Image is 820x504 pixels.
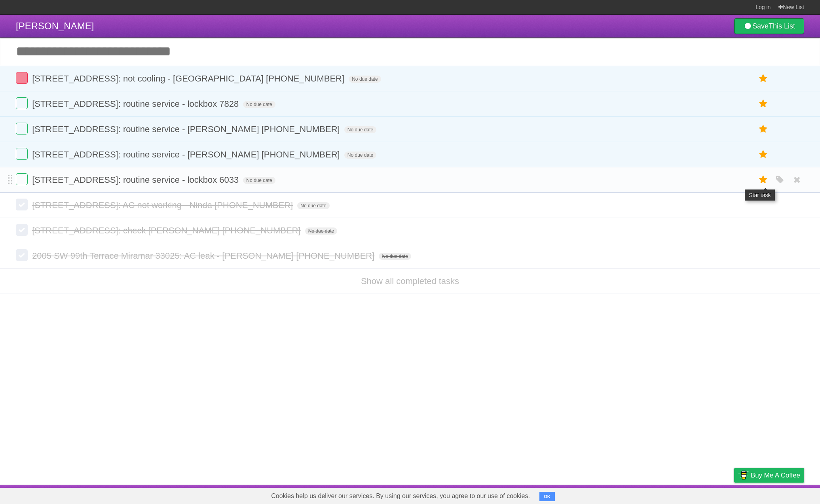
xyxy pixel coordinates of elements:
[32,175,241,185] span: [STREET_ADDRESS]: routine service - lockbox 6033
[32,74,346,83] span: [STREET_ADDRESS]: not cooling - [GEOGRAPHIC_DATA] [PHONE_NUMBER]
[243,177,275,184] span: No due date
[724,487,744,502] a: Privacy
[32,200,295,210] span: [STREET_ADDRESS]: AC not working - Ninda [PHONE_NUMBER]
[263,488,538,504] span: Cookies help us deliver our services. By using our services, you agree to our use of cookies.
[32,225,303,235] span: [STREET_ADDRESS]: check [PERSON_NAME] [PHONE_NUMBER]
[756,97,771,110] label: Star task
[756,123,771,136] label: Star task
[32,251,376,261] span: 2005 SW 99th Terrace Miramar 33025: AC leak - [PERSON_NAME] [PHONE_NUMBER]
[16,249,28,261] label: Done
[344,152,376,159] span: No due date
[756,173,771,186] label: Star task
[349,76,381,83] span: No due date
[361,276,459,286] a: Show all completed tasks
[16,224,28,236] label: Done
[769,22,795,30] b: This List
[754,487,804,502] a: Suggest a feature
[655,487,687,502] a: Developers
[738,468,749,482] img: Buy me a coffee
[697,487,714,502] a: Terms
[32,99,241,109] span: [STREET_ADDRESS]: routine service - lockbox 7828
[16,21,94,31] span: [PERSON_NAME]
[297,202,329,209] span: No due date
[16,72,28,84] label: Done
[32,150,342,159] span: [STREET_ADDRESS]: routine service - [PERSON_NAME] [PHONE_NUMBER]
[32,124,342,134] span: [STREET_ADDRESS]: routine service - [PERSON_NAME] [PHONE_NUMBER]
[16,148,28,160] label: Done
[751,468,800,482] span: Buy me a coffee
[629,487,645,502] a: About
[734,468,804,483] a: Buy me a coffee
[756,148,771,161] label: Star task
[243,101,275,108] span: No due date
[16,173,28,185] label: Done
[16,199,28,210] label: Done
[734,18,804,34] a: SaveThis List
[16,97,28,109] label: Done
[344,126,376,133] span: No due date
[16,123,28,135] label: Done
[379,253,411,260] span: No due date
[539,492,555,501] button: OK
[756,72,771,85] label: Star task
[305,227,337,235] span: No due date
